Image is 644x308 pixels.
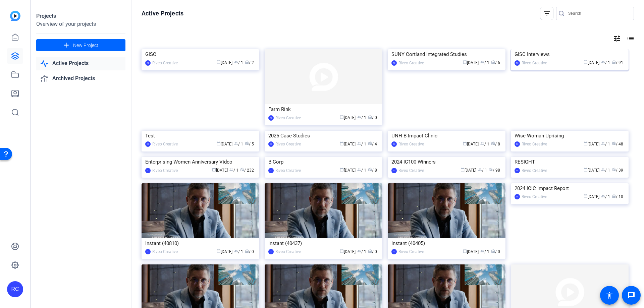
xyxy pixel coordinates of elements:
[391,60,397,66] div: RC
[217,60,221,64] span: calendar_today
[268,238,379,248] div: Instant (40437)
[229,168,233,172] span: group
[217,60,232,65] span: [DATE]
[613,35,621,43] mat-icon: tune
[234,60,238,64] span: group
[229,168,238,173] span: / 1
[340,168,356,173] span: [DATE]
[245,142,254,146] span: / 5
[612,142,623,146] span: / 48
[515,131,625,141] div: Wise Woman Uprising
[463,60,479,65] span: [DATE]
[245,60,254,65] span: / 2
[478,168,482,172] span: group
[522,60,547,66] div: Riveo Creative
[612,194,616,198] span: radio
[391,168,397,173] div: RC
[36,57,125,70] a: Active Projects
[491,60,495,64] span: radio
[268,141,274,147] div: RC
[145,157,256,167] div: Enterprising Women Anniversary Video
[391,157,502,167] div: 2024 IC100 Winners
[463,142,479,146] span: [DATE]
[478,168,487,173] span: / 1
[463,249,479,254] span: [DATE]
[268,115,274,121] div: RC
[515,141,520,147] div: RC
[340,249,356,254] span: [DATE]
[234,249,243,254] span: / 1
[584,142,599,146] span: [DATE]
[368,115,372,119] span: radio
[605,291,613,299] mat-icon: accessibility
[491,249,500,254] span: / 0
[463,249,467,253] span: calendar_today
[601,168,610,173] span: / 1
[340,249,344,253] span: calendar_today
[612,141,616,145] span: radio
[340,142,356,146] span: [DATE]
[145,238,256,248] div: Instant (40810)
[268,168,274,173] div: RC
[10,11,20,21] img: blue-gradient.svg
[357,249,361,253] span: group
[612,168,616,172] span: radio
[584,168,588,172] span: calendar_today
[515,183,625,193] div: 2024 ICIC Impact Report
[584,141,588,145] span: calendar_today
[480,249,484,253] span: group
[340,115,356,120] span: [DATE]
[234,60,243,65] span: / 1
[357,115,366,120] span: / 1
[515,168,520,173] div: RC
[584,60,588,64] span: calendar_today
[36,20,125,28] div: Overview of your projects
[268,104,379,114] div: Farm Rink
[522,193,547,200] div: Riveo Creative
[489,168,500,173] span: / 98
[568,9,629,17] input: Search
[601,168,605,172] span: group
[368,115,377,120] span: / 0
[461,168,476,173] span: [DATE]
[152,167,178,174] div: Riveo Creative
[245,60,249,64] span: radio
[584,194,599,199] span: [DATE]
[612,60,623,65] span: / 91
[391,131,502,141] div: UNH B Impact Clinic
[217,249,232,254] span: [DATE]
[152,248,178,255] div: Riveo Creative
[398,248,424,255] div: Riveo Creative
[489,168,493,172] span: radio
[240,168,244,172] span: radio
[515,157,625,167] div: RESIGHT
[142,9,183,17] h1: Active Projects
[601,60,610,65] span: / 1
[515,60,520,66] div: RC
[234,141,238,145] span: group
[515,49,625,59] div: GISC Interviews
[152,141,178,147] div: Riveo Creative
[612,194,623,199] span: / 10
[584,60,599,65] span: [DATE]
[612,60,616,64] span: radio
[145,168,151,173] div: RC
[584,168,599,173] span: [DATE]
[145,49,256,59] div: GISC
[391,49,502,59] div: SUNY Cortland Integrated Studies
[626,35,634,43] mat-icon: list
[461,168,465,172] span: calendar_today
[522,141,547,147] div: Riveo Creative
[368,249,377,254] span: / 0
[357,142,366,146] span: / 1
[245,141,249,145] span: radio
[145,131,256,141] div: Test
[463,141,467,145] span: calendar_today
[601,142,610,146] span: / 1
[268,249,274,254] div: RC
[7,281,23,297] div: RC
[357,115,361,119] span: group
[217,142,232,146] span: [DATE]
[275,248,301,255] div: Riveo Creative
[491,60,500,65] span: / 6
